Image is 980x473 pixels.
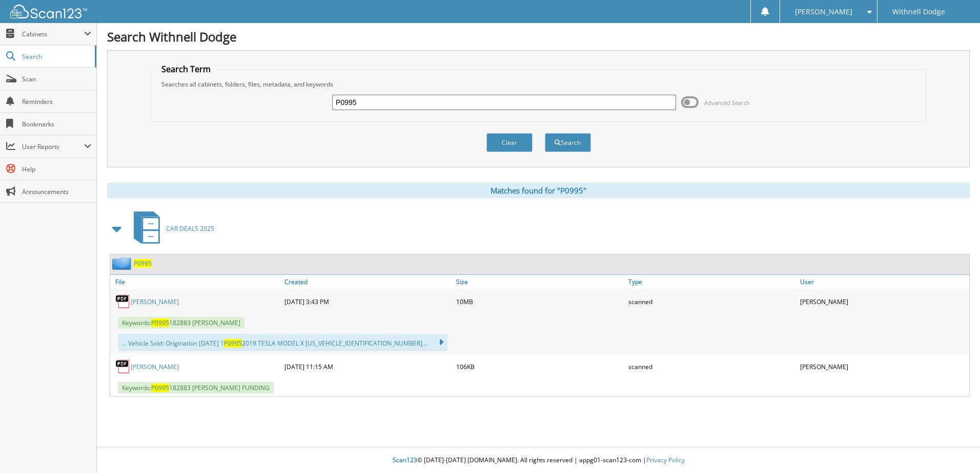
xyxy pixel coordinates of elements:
[626,291,798,312] div: scanned
[118,334,447,351] div: ... Vehicle Sold: Origination [DATE] 1 2019 TESLA MODEL X [US_VEHICLE_IDENTIFICATION_NUMBER]...
[107,28,970,45] h1: Search Withnell Dodge
[224,339,242,348] span: P0995
[22,75,91,83] span: Scan
[22,187,91,196] span: Announcements
[282,356,454,377] div: [DATE] 11:15 AM
[128,208,214,249] a: CAR DEALS 2025
[10,5,87,18] img: scan123-logo-white.svg
[110,275,282,289] a: File
[118,317,244,329] span: Keywords: 182883 [PERSON_NAME]
[393,456,417,464] span: Scan123
[22,30,84,38] span: Cabinets
[134,259,152,268] a: P0995
[131,297,179,306] a: [PERSON_NAME]
[892,9,945,15] span: Withnell Dodge
[156,63,216,75] legend: Search Term
[131,362,179,371] a: [PERSON_NAME]
[798,275,969,289] a: User
[454,356,625,377] div: 106KB
[112,257,134,270] img: folder2.png
[545,133,591,152] button: Search
[454,291,625,312] div: 10MB
[626,356,798,377] div: scanned
[22,97,91,106] span: Reminders
[486,133,533,152] button: Clear
[22,120,91,128] span: Bookmarks
[22,52,90,61] span: Search
[115,294,131,309] img: PDF.png
[166,224,214,233] span: CAR DEALS 2025
[646,456,685,464] a: Privacy Policy
[107,183,970,198] div: Matches found for "P0995"
[115,359,131,374] img: PDF.png
[626,275,798,289] a: Type
[282,275,454,289] a: Created
[282,291,454,312] div: [DATE] 3:43 PM
[929,424,980,473] iframe: Chat Widget
[151,318,169,327] span: P0995
[22,165,91,174] span: Help
[454,275,625,289] a: Size
[118,382,274,394] span: Keywords: 182883 [PERSON_NAME] FUNDING
[97,448,980,473] div: © [DATE]-[DATE] [DOMAIN_NAME]. All rights reserved | appg01-scan123-com |
[798,291,969,312] div: [PERSON_NAME]
[151,383,169,392] span: P0995
[795,9,852,15] span: [PERSON_NAME]
[798,356,969,377] div: [PERSON_NAME]
[156,80,921,89] div: Searches all cabinets, folders, files, metadata, and keywords
[704,99,750,106] span: Advanced Search
[22,142,84,151] span: User Reports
